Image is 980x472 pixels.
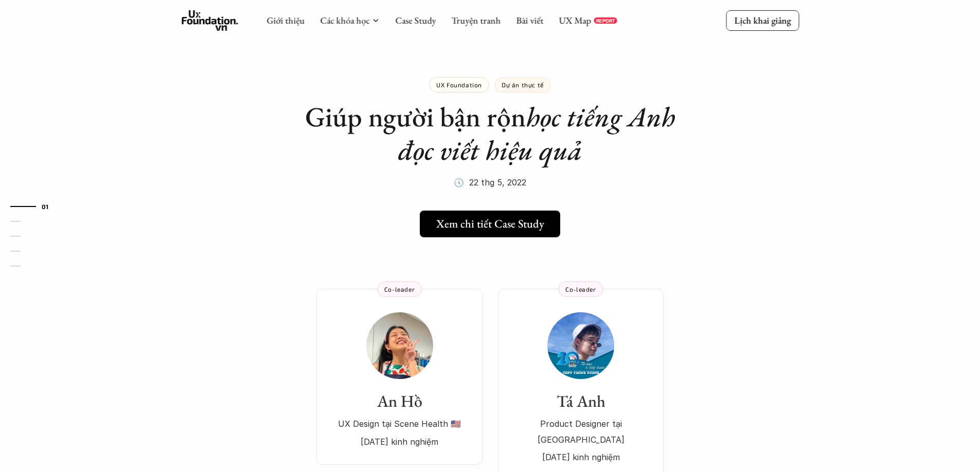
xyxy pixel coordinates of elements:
[451,14,501,26] a: Truyện tranh
[320,14,369,26] a: Các khóa học
[327,391,472,411] h3: An Hồ
[559,14,591,26] a: UX Map
[266,14,305,26] a: Giới thiệu
[316,289,483,465] a: An HồUX Design tại Scene Health 🇺🇸[DATE] kinh nghiệmCo-leader
[384,286,415,293] p: Co-leader
[596,17,615,24] p: REPORT
[594,17,617,24] a: REPORT
[508,391,653,411] h3: Tá Anh
[508,449,653,465] p: [DATE] kinh nghiệm
[420,211,560,237] a: Xem chi tiết Case Study
[565,286,596,293] p: Co-leader
[502,81,544,88] p: Dự án thực tế
[454,175,526,190] p: 🕔 22 thg 5, 2022
[436,81,482,88] p: UX Foundation
[734,14,791,26] p: Lịch khai giảng
[508,416,653,447] p: Product Designer tại [GEOGRAPHIC_DATA]
[42,202,49,210] strong: 01
[395,14,436,26] a: Case Study
[398,99,682,168] em: học tiếng Anh đọc viết hiệu quả
[284,100,696,167] h1: Giúp người bận rộn
[436,217,544,231] h5: Xem chi tiết Case Study
[516,14,543,26] a: Bài viết
[327,416,472,431] p: UX Design tại Scene Health 🇺🇸
[726,10,799,30] a: Lịch khai giảng
[327,434,472,449] p: [DATE] kinh nghiệm
[10,200,59,213] a: 01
